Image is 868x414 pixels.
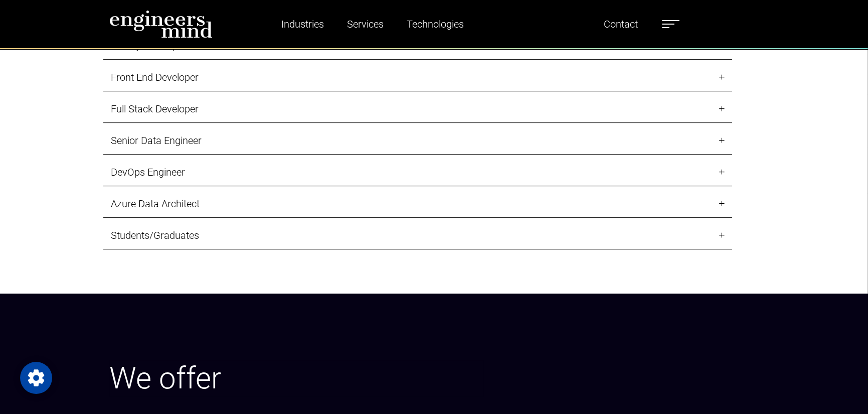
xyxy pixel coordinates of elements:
[103,127,732,155] a: Senior Data Engineer
[403,13,468,36] a: Technologies
[109,10,213,38] img: logo
[343,13,388,36] a: Services
[103,190,732,218] a: Azure Data Architect
[109,360,221,396] span: We offer
[103,159,732,186] a: DevOps Engineer
[277,13,328,36] a: Industries
[103,95,732,123] a: Full Stack Developer
[600,13,642,36] a: Contact
[103,222,732,249] a: Students/Graduates
[103,64,732,91] a: Front End Developer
